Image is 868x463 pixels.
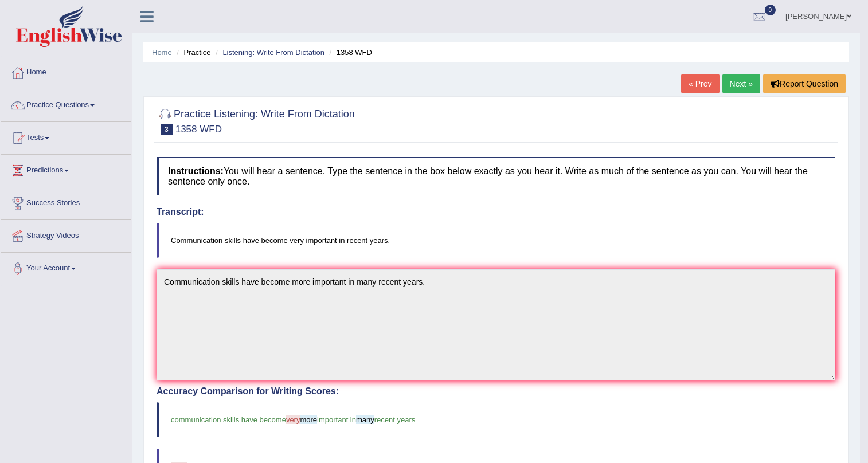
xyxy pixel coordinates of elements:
h4: You will hear a sentence. Type the sentence in the box below exactly as you hear it. Write as muc... [157,157,835,195]
a: Listening: Write From Dictation [222,48,324,57]
span: many [356,415,374,424]
a: Predictions [1,155,131,183]
blockquote: Communication skills have become very important in recent years. [157,223,835,258]
span: recent years [374,415,416,424]
span: 3 [161,124,173,135]
a: Home [152,48,172,57]
a: Home [1,57,131,85]
b: Instructions: [168,166,224,176]
h4: Transcript: [157,207,835,217]
a: « Prev [681,74,719,93]
li: 1358 WFD [327,47,372,58]
span: communication skills have become [171,415,286,424]
a: Next » [722,74,760,93]
small: 1358 WFD [175,124,222,135]
a: Strategy Videos [1,220,131,249]
span: important in [317,415,356,424]
h2: Practice Listening: Write From Dictation [157,106,355,135]
span: more [300,415,317,424]
h4: Accuracy Comparison for Writing Scores: [157,386,835,397]
span: 0 [765,5,776,15]
button: Report Question [763,74,846,93]
a: Success Stories [1,187,131,216]
a: Tests [1,122,131,151]
a: Practice Questions [1,89,131,118]
li: Practice [174,47,210,58]
a: Your Account [1,253,131,281]
span: very [286,415,300,424]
